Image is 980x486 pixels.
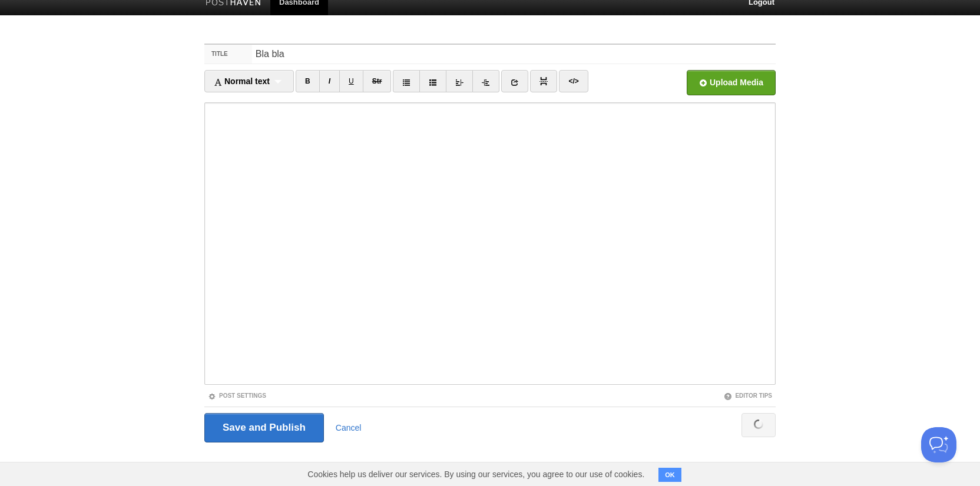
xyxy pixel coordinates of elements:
[363,70,392,92] a: Str
[319,70,340,92] a: I
[339,70,363,92] a: U
[559,70,588,92] a: </>
[296,70,320,92] a: B
[724,392,772,399] a: Editor Tips
[754,420,763,429] img: loading.gif
[214,76,270,86] span: Normal text
[204,45,252,64] label: Title
[296,462,656,486] span: Cookies help us deliver our services. By using our services, you agree to our use of cookies.
[372,77,382,85] del: Str
[208,392,266,399] a: Post Settings
[921,427,956,462] iframe: Help Scout Beacon - Open
[204,413,324,442] input: Save and Publish
[539,77,548,85] img: pagebreak-icon.png
[336,423,362,432] a: Cancel
[658,468,681,482] button: OK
